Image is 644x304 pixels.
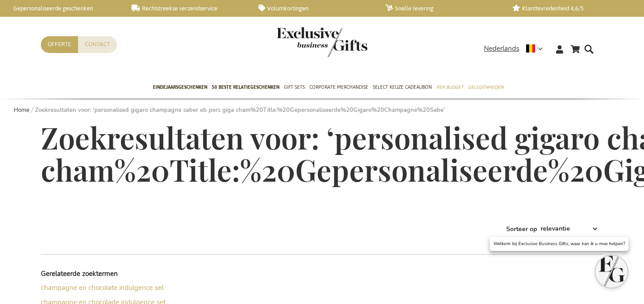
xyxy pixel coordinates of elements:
span: Corporate Merchandise [309,82,368,92]
a: Snelle levering [385,5,498,12]
a: Home [14,106,29,114]
span: Per Budget [436,82,463,92]
span: Eindejaarsgeschenken [153,82,207,92]
img: Exclusive Business gifts logo [277,27,367,57]
label: Sorteer op [506,224,537,233]
a: store logo [277,27,322,57]
a: Contact [78,36,117,53]
span: Gelegenheden [468,82,503,92]
span: Select Keuze Cadeaubon [373,82,432,92]
dt: Gerelateerde zoektermen [41,269,181,279]
strong: Zoekresultaten voor: ‘personalised gigaro champagne saber eb pers giga cham%20Title:%20Gepersonal... [35,106,445,114]
div: Nederlands [484,43,549,54]
a: Volumkortingen [259,5,371,12]
a: Klanttevredenheid 4,6/5 [512,5,625,12]
span: Nederlands [484,43,519,54]
a: Rechtstreekse verzendservice [132,5,244,12]
span: 50 beste relatiegeschenken [212,82,279,92]
a: champagne en chocolate indulgence set [41,283,164,292]
a: Offerte [41,36,78,53]
span: Gift Sets [284,82,305,92]
a: Gepersonaliseerde geschenken [5,5,117,12]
